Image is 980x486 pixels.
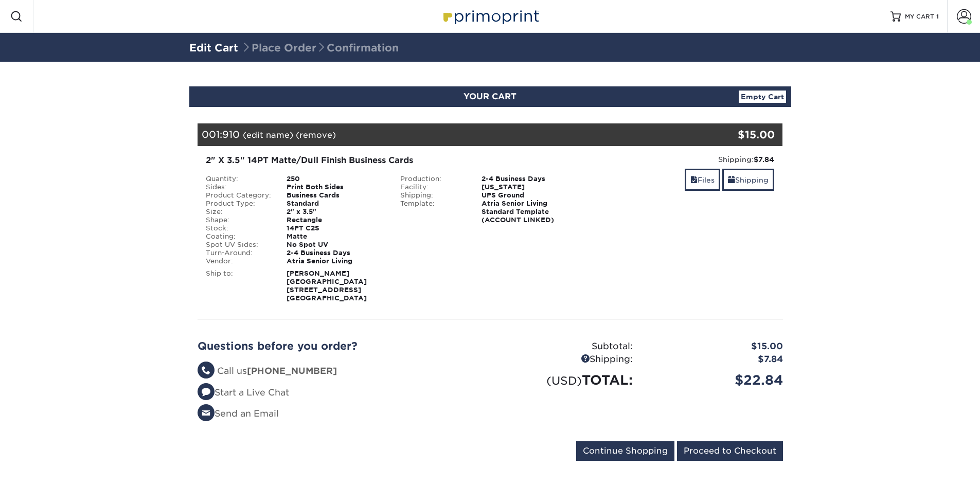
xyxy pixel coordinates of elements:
div: Facility: [393,183,474,191]
h2: Questions before you order? [198,340,483,352]
div: Production: [393,175,474,183]
div: Shipping: [393,191,474,200]
div: 001: [198,123,685,146]
input: Proceed to Checkout [677,441,783,461]
div: Stock: [198,224,279,232]
div: Quantity: [198,175,279,183]
li: Call us [198,365,483,378]
div: UPS Ground [474,191,587,200]
input: Continue Shopping [576,441,674,461]
div: Turn-Around: [198,249,279,257]
a: (remove) [296,130,336,140]
div: Vendor: [198,257,279,265]
div: Spot UV Sides: [198,241,279,249]
div: Shipping: [490,353,640,366]
strong: [PERSON_NAME][GEOGRAPHIC_DATA] [STREET_ADDRESS] [GEOGRAPHIC_DATA] [287,269,367,302]
span: shipping [728,176,735,184]
div: Subtotal: [490,340,640,353]
a: Empty Cart [739,91,786,103]
div: Product Type: [198,200,279,208]
strong: $7.84 [754,155,774,164]
div: Sides: [198,183,279,191]
div: Ship to: [198,269,279,302]
div: [US_STATE] [474,183,587,191]
div: 14PT C2S [279,224,393,232]
div: Print Both Sides [279,183,393,191]
span: files [690,176,698,184]
span: YOUR CART [464,92,516,101]
a: Shipping [722,169,774,191]
div: 2-4 Business Days [279,249,393,257]
div: No Spot UV [279,241,393,249]
div: TOTAL: [490,370,640,390]
div: $15.00 [640,340,791,353]
span: MY CART [905,12,934,21]
span: Place Order Confirmation [241,42,399,54]
small: (USD) [546,374,582,387]
a: Edit Cart [189,42,238,54]
div: 2" X 3.5" 14PT Matte/Dull Finish Business Cards [206,154,580,167]
img: Primoprint [439,5,542,27]
div: Atria Senior Living Standard Template (ACCOUNT LINKED) [474,200,587,224]
a: Files [685,169,720,191]
a: Send an Email [198,408,279,419]
div: 2-4 Business Days [474,175,587,183]
div: 2" x 3.5" [279,208,393,216]
div: Template: [393,200,474,224]
div: Shipping: [595,154,775,165]
span: 910 [222,129,240,140]
span: 1 [936,13,939,20]
a: (edit name) [243,130,293,140]
div: Rectangle [279,216,393,224]
div: Shape: [198,216,279,224]
div: Matte [279,232,393,241]
div: $22.84 [640,370,791,390]
div: Coating: [198,232,279,241]
a: Start a Live Chat [198,387,289,398]
div: Atria Senior Living [279,257,393,265]
div: Size: [198,208,279,216]
div: Product Category: [198,191,279,200]
strong: [PHONE_NUMBER] [247,366,337,376]
div: Business Cards [279,191,393,200]
div: $15.00 [685,127,775,142]
div: $7.84 [640,353,791,366]
div: Standard [279,200,393,208]
div: 250 [279,175,393,183]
